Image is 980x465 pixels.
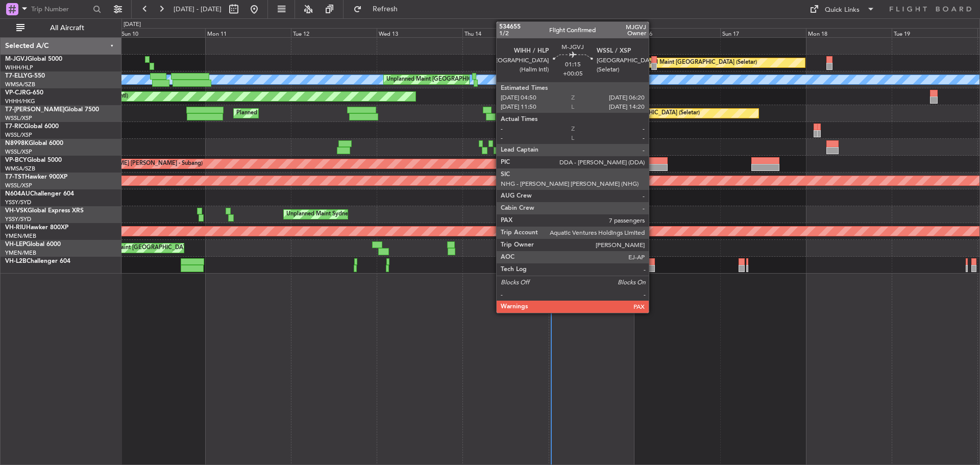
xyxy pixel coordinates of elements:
span: VH-L2B [5,258,27,264]
a: N8998KGlobal 6000 [5,140,63,146]
a: WMSA/SZB [5,81,35,88]
span: VP-BCY [5,157,27,163]
a: T7-[PERSON_NAME]Global 7500 [5,107,99,113]
span: M-JGVJ [5,56,28,62]
span: VH-RIU [5,225,26,231]
a: YSSY/SYD [5,199,31,206]
div: Sun 10 [119,28,205,37]
div: Wed 13 [377,28,462,37]
div: Sun 17 [720,28,806,37]
a: YMEN/MEB [5,249,36,257]
a: T7-TSTHawker 900XP [5,174,67,180]
div: Mon 18 [806,28,892,37]
div: Sat 16 [634,28,720,37]
div: [DATE] [124,20,141,29]
div: Unplanned Maint Sydney ([PERSON_NAME] Intl) [286,207,412,222]
a: YSSY/SYD [5,215,31,223]
a: N604AUChallenger 604 [5,191,74,197]
a: T7-RICGlobal 6000 [5,124,59,130]
a: VH-LEPGlobal 6000 [5,241,61,248]
span: [DATE] - [DATE] [174,5,222,14]
button: Refresh [349,1,410,17]
a: WMSA/SZB [5,165,35,173]
a: VHHH/HKG [5,97,35,105]
div: Mon 11 [205,28,291,37]
a: VH-L2BChallenger 604 [5,258,70,264]
a: YMEN/MEB [5,232,36,240]
div: Planned Maint [GEOGRAPHIC_DATA] ([GEOGRAPHIC_DATA]) [236,106,397,121]
input: Trip Number [31,2,90,17]
button: All Aircraft [11,20,111,36]
a: M-JGVJGlobal 5000 [5,56,62,62]
span: All Aircraft [27,25,108,32]
div: Unplanned Maint [GEOGRAPHIC_DATA] (Sultan [PERSON_NAME] [PERSON_NAME] - Subang) [386,72,631,87]
a: WSSL/XSP [5,114,32,122]
a: WSSL/XSP [5,131,32,139]
div: Planned Maint [GEOGRAPHIC_DATA] (Seletar) [637,55,757,70]
button: Quick Links [804,1,880,17]
div: Tue 12 [291,28,377,37]
a: VH-VSKGlobal Express XRS [5,208,84,214]
a: T7-ELLYG-550 [5,73,45,79]
a: WIHH/HLP [5,64,33,71]
a: VP-BCYGlobal 5000 [5,157,62,163]
span: T7-TST [5,174,25,180]
span: Refresh [364,6,407,13]
span: T7-ELLY [5,73,28,79]
span: T7-[PERSON_NAME] [5,107,64,113]
div: Planned Maint [GEOGRAPHIC_DATA] (Seletar) [580,106,700,121]
span: VH-LEP [5,241,26,248]
span: VH-VSK [5,208,28,214]
div: Fri 15 [549,28,634,37]
div: Tue 19 [892,28,977,37]
span: N8998K [5,140,29,146]
a: VP-CJRG-650 [5,90,43,96]
div: Thu 14 [462,28,548,37]
span: VP-CJR [5,90,26,96]
span: N604AU [5,191,30,197]
a: WSSL/XSP [5,148,32,156]
a: VH-RIUHawker 800XP [5,225,68,231]
span: T7-RIC [5,124,24,130]
a: WSSL/XSP [5,182,32,189]
div: Quick Links [825,5,860,15]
